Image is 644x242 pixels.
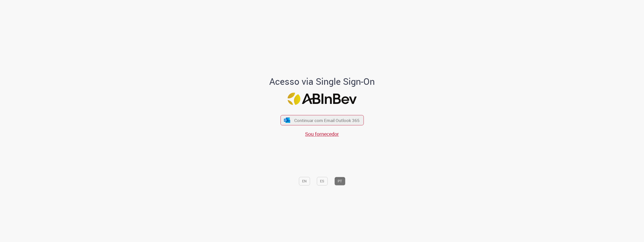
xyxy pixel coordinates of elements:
button: PT [334,177,345,185]
h1: Acesso via Single Sign-On [252,77,392,87]
button: ícone Azure/Microsoft 360 Continuar com Email Outlook 365 [280,115,364,125]
span: Continuar com Email Outlook 365 [294,117,360,123]
button: ES [317,177,328,185]
button: EN [299,177,310,185]
a: Sou fornecedor [305,131,339,138]
img: ícone Azure/Microsoft 360 [284,117,291,123]
img: Logo ABInBev [287,93,357,105]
